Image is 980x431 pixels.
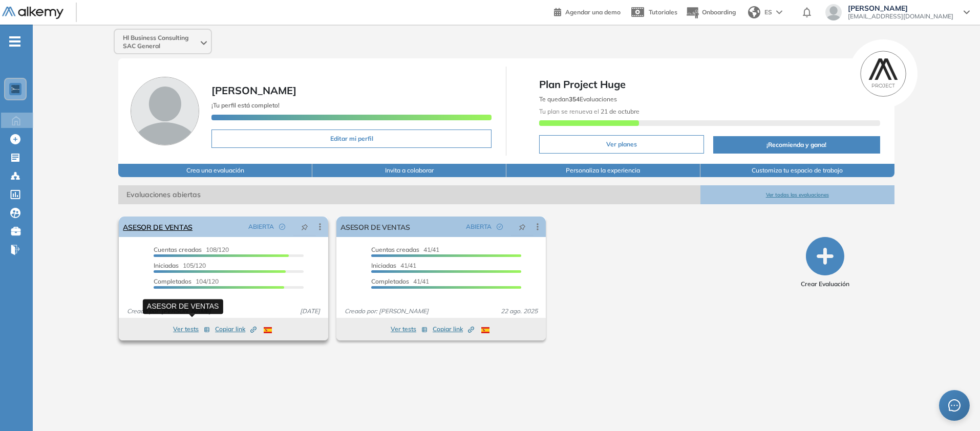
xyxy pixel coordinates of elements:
[539,77,880,92] span: Plan Project Huge
[848,4,953,12] span: [PERSON_NAME]
[9,40,20,42] i: -
[554,5,621,17] a: Agendar una demo
[506,164,700,177] button: Personaliza la experiencia
[599,107,640,115] b: 21 de octubre
[569,95,580,103] b: 354
[118,185,700,204] span: Evaluaciones abiertas
[312,164,506,177] button: Invita a colaborar
[371,262,396,269] span: Iniciadas
[340,307,433,316] span: Creado por: [PERSON_NAME]
[154,277,219,285] span: 104/120
[211,130,492,148] button: Editar mi perfil
[211,84,296,97] span: [PERSON_NAME]
[433,325,474,334] span: Copiar link
[848,12,953,20] span: [EMAIL_ADDRESS][DOMAIN_NAME]
[481,327,489,333] img: ESP
[2,7,63,19] img: Logo
[433,323,474,335] button: Copiar link
[123,307,215,316] span: Creado por: [PERSON_NAME]
[371,262,416,269] span: 41/41
[340,217,410,237] a: ASESOR DE VENTAS
[713,136,880,154] button: ¡Recomienda y gana!
[173,323,210,335] button: Ver tests
[466,222,492,231] span: ABIERTA
[154,246,229,253] span: 108/120
[248,222,274,231] span: ABIERTA
[123,217,193,237] a: ASESOR DE VENTAS
[154,262,179,269] span: Iniciadas
[565,8,621,16] span: Agendar una demo
[215,325,257,334] span: Copiar link
[371,246,439,253] span: 41/41
[215,323,257,335] button: Copiar link
[748,6,760,18] img: world
[301,223,308,231] span: pushpin
[700,164,894,177] button: Customiza tu espacio de trabajo
[154,246,202,253] span: Cuentas creadas
[11,85,19,93] img: https://assets.alkemy.org/workspaces/1802/d452bae4-97f6-47ab-b3bf-1c40240bc960.jpg
[131,77,199,145] img: Foto de perfil
[143,299,223,314] div: ASESOR DE VENTAS
[519,223,526,231] span: pushpin
[279,224,285,230] span: check-circle
[264,327,272,333] img: ESP
[391,323,428,335] button: Ver tests
[776,10,782,14] img: arrow
[211,101,280,109] span: ¡Tu perfil está completo!
[293,219,316,235] button: pushpin
[511,219,534,235] button: pushpin
[539,95,617,103] span: Te quedan Evaluaciones
[686,2,736,24] button: Onboarding
[154,262,206,269] span: 105/120
[371,277,429,285] span: 41/41
[539,135,704,154] button: Ver planes
[700,185,894,204] button: Ver todas las evaluaciones
[497,224,503,230] span: check-circle
[801,279,849,289] span: Crear Evaluación
[764,8,772,17] span: ES
[649,8,677,16] span: Tutoriales
[948,399,961,412] span: message
[371,246,419,253] span: Cuentas creadas
[702,8,736,16] span: Onboarding
[371,277,409,285] span: Completados
[497,307,542,316] span: 22 ago. 2025
[123,34,199,50] span: Hl Business Consulting SAC General
[539,107,640,115] span: Tu plan se renueva el
[296,307,324,316] span: [DATE]
[801,237,849,289] button: Crear Evaluación
[154,277,191,285] span: Completados
[118,164,312,177] button: Crea una evaluación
